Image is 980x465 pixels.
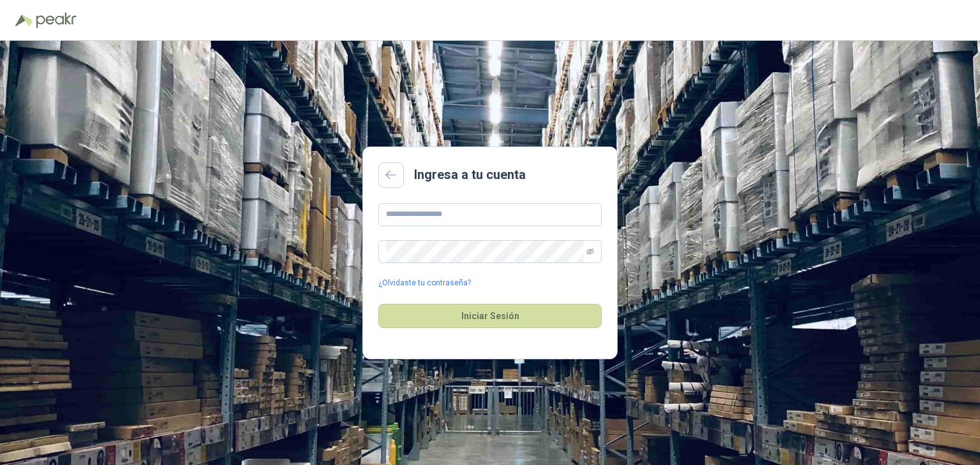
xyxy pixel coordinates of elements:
span: eye-invisible [586,248,594,255]
button: Iniciar Sesión [378,304,602,328]
h2: Ingresa a tu cuenta [414,165,526,185]
img: Logo [15,14,33,27]
img: Peakr [36,13,77,28]
a: ¿Olvidaste tu contraseña? [378,277,471,289]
